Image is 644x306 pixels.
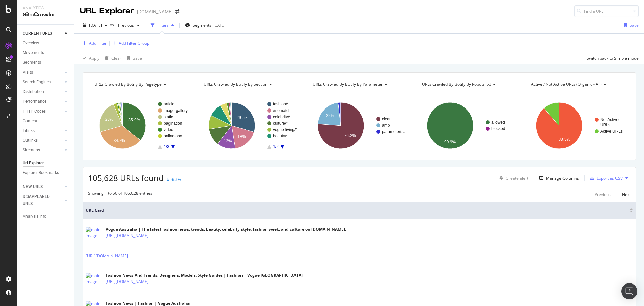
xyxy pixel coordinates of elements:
a: HTTP Codes [23,108,63,115]
div: Movements [23,49,44,56]
div: Inlinks [23,127,35,134]
div: Save [133,55,142,61]
div: Visits [23,69,33,76]
a: Content [23,118,69,125]
div: Fashion News And Trends: Designers, Models, Style Guides | Fashion | Vogue [GEOGRAPHIC_DATA] [106,272,303,278]
a: CURRENT URLS [23,30,63,37]
span: 105,628 URLs found [88,172,164,183]
span: 2025 Oct. 14th [89,22,102,28]
text: 88.5% [559,137,570,142]
div: Segments [23,59,41,66]
text: 34.7% [114,138,125,143]
div: [DOMAIN_NAME] [137,8,173,15]
a: NEW URLS [23,183,63,190]
text: URLs [600,123,610,127]
div: Create alert [506,175,528,181]
text: parameteri… [382,129,405,134]
a: [URL][DOMAIN_NAME] [106,278,148,285]
a: DISAPPEARED URLS [23,193,63,207]
span: URLs Crawled By Botify By robots_txt [422,81,491,87]
text: clean [382,117,392,121]
div: Showing 1 to 50 of 105,628 entries [88,190,152,199]
div: Export as CSV [597,175,623,181]
div: Switch back to Simple mode [587,55,639,61]
button: Add Filter [80,39,107,47]
div: Sitemaps [23,147,40,154]
text: 18% [237,134,246,139]
span: URLs Crawled By Botify By parameter [313,81,383,87]
text: vogue-living/* [273,127,297,132]
div: Search Engines [23,79,51,86]
svg: A chart. [197,96,302,155]
text: 29.5% [236,115,248,120]
span: URLs Crawled By Botify By section [204,81,267,87]
span: Active / Not Active URLs (organic - all) [531,81,602,87]
button: Clear [102,53,121,64]
text: pagination [164,121,182,126]
button: [DATE] [80,20,110,31]
div: Apply [89,55,99,61]
span: vs [110,21,115,27]
div: Overview [23,40,39,47]
div: Clear [111,55,121,61]
div: SiteCrawler [23,11,69,19]
text: 1/2 [273,144,279,149]
img: main image [86,273,102,285]
button: Switch back to Simple mode [584,53,639,64]
h4: Active / Not Active URLs [530,79,625,90]
div: Performance [23,98,46,105]
text: 99.9% [444,140,456,144]
text: 1/3 [164,144,169,149]
svg: A chart. [306,96,411,155]
img: main image [86,227,102,239]
text: amp [382,123,390,128]
button: Save [124,53,142,64]
button: Previous [595,190,611,199]
span: Segments [193,22,211,28]
text: blocked [491,126,505,131]
h4: URLs Crawled By Botify By parameter [311,79,406,90]
div: Next [622,192,631,198]
a: Movements [23,49,69,56]
text: allowed [491,120,505,125]
a: Performance [23,98,63,105]
div: Analytics [23,5,69,11]
span: Previous [115,22,134,28]
span: URLs Crawled By Botify By pagetype [94,81,162,87]
button: Next [622,190,631,199]
a: Sitemaps [23,147,63,154]
svg: A chart. [88,96,193,155]
h4: URLs Crawled By Botify By section [202,79,297,90]
h4: URLs Crawled By Botify By pagetype [93,79,188,90]
div: Filters [157,22,169,28]
text: 13% [224,139,232,143]
a: Url Explorer [23,160,69,167]
button: Manage Columns [537,174,579,182]
button: Apply [80,53,99,64]
text: #nomatch [273,108,291,113]
button: Create alert [497,173,528,183]
div: Explorer Bookmarks [23,169,59,176]
div: Analysis Info [23,213,46,220]
div: -6.5% [171,177,181,182]
a: [URL][DOMAIN_NAME] [86,253,128,259]
text: 23% [105,117,113,122]
a: Analysis Info [23,213,69,220]
div: CURRENT URLS [23,30,52,37]
a: Search Engines [23,79,63,86]
div: Save [630,22,639,28]
a: Outlinks [23,137,63,144]
text: video [164,127,173,132]
svg: A chart. [416,96,521,155]
a: Visits [23,69,63,76]
text: celebrity/* [273,115,291,119]
div: NEW URLS [23,183,43,190]
button: Filters [148,20,177,31]
button: Previous [115,20,142,31]
button: Save [621,20,639,31]
text: image-gallery [164,108,188,113]
a: Overview [23,40,69,47]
